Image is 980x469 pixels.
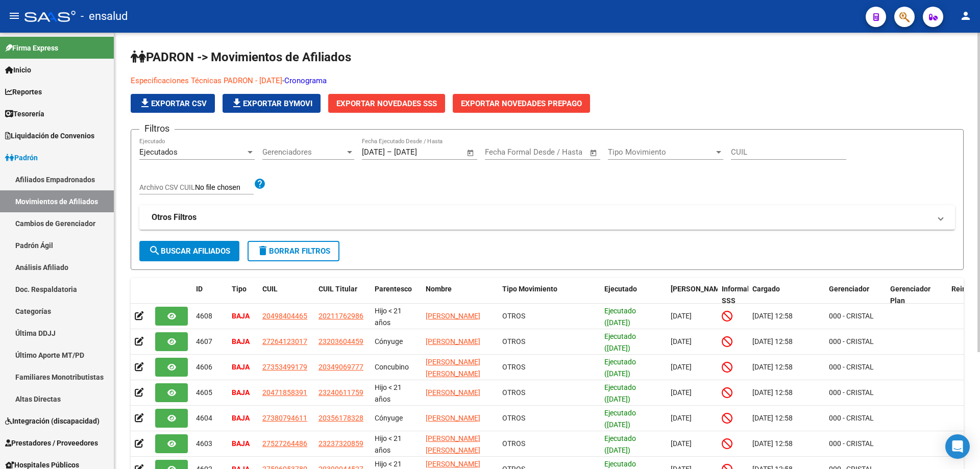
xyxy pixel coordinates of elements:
[139,147,178,157] span: Ejecutados
[81,5,128,28] span: - ensalud
[5,152,38,163] span: Padrón
[426,434,480,454] span: [PERSON_NAME] [PERSON_NAME]
[829,414,874,422] span: 000 - CRISTAL
[254,178,266,190] mat-icon: help
[485,147,526,157] input: Fecha inicio
[284,76,327,85] a: Cronograma
[196,337,212,345] span: 4607
[149,246,230,256] span: Buscar Afiliados
[152,212,197,223] strong: Otros Filtros
[604,307,636,327] span: Ejecutado ([DATE])
[829,439,874,448] span: 000 - CRISTAL
[318,337,363,345] span: 23203604459
[604,383,636,403] span: Ejecutado ([DATE])
[671,285,726,293] span: [PERSON_NAME]
[318,285,357,293] span: CUIL Titular
[671,439,692,448] span: [DATE]
[248,241,339,261] button: Borrar Filtros
[387,147,392,157] span: –
[588,147,600,159] button: Open calendar
[362,147,385,157] input: Fecha inicio
[825,278,886,312] datatable-header-cell: Gerenciador
[232,363,250,371] strong: BAJA
[318,312,363,320] span: 20211762986
[5,64,31,76] span: Inicio
[139,241,239,261] button: Buscar Afiliados
[886,278,947,312] datatable-header-cell: Gerenciador Plan
[196,363,212,371] span: 4606
[5,42,58,54] span: Firma Express
[671,363,692,371] span: [DATE]
[890,285,930,305] span: Gerenciador Plan
[667,278,718,312] datatable-header-cell: Fecha Formal
[232,285,247,293] span: Tipo
[5,415,100,427] span: Integración (discapacidad)
[8,10,20,22] mat-icon: menu
[671,312,692,320] span: [DATE]
[196,414,212,422] span: 4604
[465,147,477,159] button: Open calendar
[262,439,307,448] span: 27527264486
[671,388,692,397] span: [DATE]
[604,285,637,293] span: Ejecutado
[752,285,780,293] span: Cargado
[139,121,175,136] h3: Filtros
[604,358,636,378] span: Ejecutado ([DATE])
[5,130,94,141] span: Liquidación de Convenios
[262,147,345,157] span: Gerenciadores
[232,414,250,422] strong: BAJA
[262,285,278,293] span: CUIL
[5,437,98,449] span: Prestadores / Proveedores
[752,414,793,422] span: [DATE] 12:58
[829,337,874,345] span: 000 - CRISTAL
[232,388,250,397] strong: BAJA
[502,285,557,293] span: Tipo Movimiento
[671,414,692,422] span: [DATE]
[5,108,44,119] span: Tesorería
[375,363,409,371] span: Concubino
[131,50,351,64] span: PADRON -> Movimientos de Afiliados
[375,307,402,327] span: Hijo < 21 años
[262,337,307,345] span: 27264123017
[139,99,207,108] span: Exportar CSV
[231,99,312,108] span: Exportar Bymovi
[604,434,636,454] span: Ejecutado ([DATE])
[375,337,403,345] span: Cónyuge
[328,94,445,113] button: Exportar Novedades SSS
[196,439,212,448] span: 4603
[232,312,250,320] strong: BAJA
[426,337,480,345] span: [PERSON_NAME]
[262,388,307,397] span: 20471858391
[498,278,600,312] datatable-header-cell: Tipo Movimiento
[535,147,585,157] input: Fecha fin
[604,409,636,429] span: Ejecutado ([DATE])
[139,183,195,191] span: Archivo CSV CUIL
[232,337,250,345] strong: BAJA
[829,285,869,293] span: Gerenciador
[752,312,793,320] span: [DATE] 12:58
[829,388,874,397] span: 000 - CRISTAL
[375,434,402,454] span: Hijo < 21 años
[604,332,636,352] span: Ejecutado ([DATE])
[5,86,42,97] span: Reportes
[262,363,307,371] span: 27353499179
[461,99,582,108] span: Exportar Novedades Prepago
[453,94,590,113] button: Exportar Novedades Prepago
[262,414,307,422] span: 27380794611
[502,388,525,397] span: OTROS
[502,363,525,371] span: OTROS
[426,312,480,320] span: [PERSON_NAME]
[829,312,874,320] span: 000 - CRISTAL
[600,278,667,312] datatable-header-cell: Ejecutado
[752,439,793,448] span: [DATE] 12:58
[829,363,874,371] span: 000 - CRISTAL
[258,278,314,312] datatable-header-cell: CUIL
[502,439,525,448] span: OTROS
[371,278,422,312] datatable-header-cell: Parentesco
[960,10,972,22] mat-icon: person
[196,388,212,397] span: 4605
[608,147,714,157] span: Tipo Movimiento
[426,414,480,422] span: [PERSON_NAME]
[752,363,793,371] span: [DATE] 12:58
[426,285,452,293] span: Nombre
